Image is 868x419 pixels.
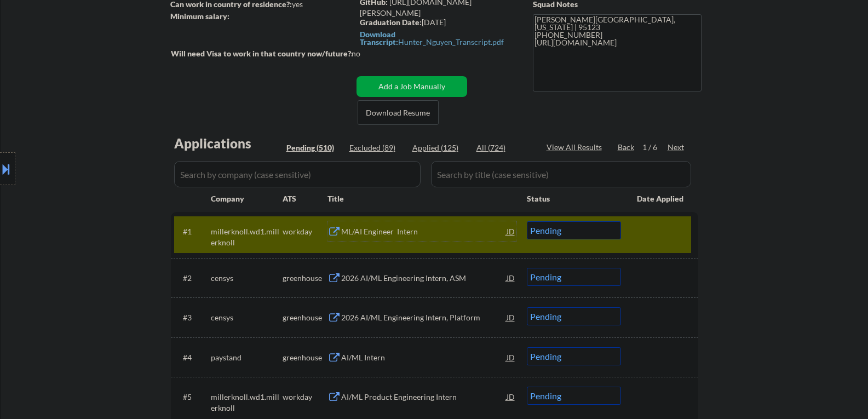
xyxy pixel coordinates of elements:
[505,268,516,288] div: JD
[360,31,512,46] div: Hunter_Nguyen_Transcript.pdf
[211,312,283,323] div: censys
[349,142,404,153] div: Excluded (89)
[174,137,283,150] div: Applications
[283,193,327,204] div: ATS
[360,17,515,28] div: [DATE]
[505,307,516,327] div: JD
[476,142,531,153] div: All (724)
[174,161,421,187] input: Search by company (case sensitive)
[527,188,621,208] div: Status
[170,12,229,21] strong: Minimum salary:
[183,392,202,403] div: #5
[505,387,516,406] div: JD
[341,273,507,284] div: 2026 AI/ML Engineering Intern, ASM
[547,142,605,153] div: View All Results
[341,352,507,363] div: AI/ML Intern
[431,161,691,187] input: Search by title (case sensitive)
[341,312,507,323] div: 2026 AI/ML Engineering Intern, Platform
[357,76,467,97] button: Add a Job Manually
[618,142,635,153] div: Back
[637,193,685,204] div: Date Applied
[283,312,327,323] div: greenhouse
[360,30,512,46] a: Download Transcript:Hunter_Nguyen_Transcript.pdf
[360,30,398,47] strong: Download Transcript:
[341,392,507,403] div: AI/ML Product Engineering Intern
[360,18,422,27] strong: Graduation Date:
[211,226,283,248] div: millerknoll.wd1.millerknoll
[505,221,516,241] div: JD
[211,352,283,363] div: paystand
[283,273,327,284] div: greenhouse
[327,193,516,204] div: Title
[358,100,439,125] button: Download Resume
[642,142,668,153] div: 1 / 6
[183,352,202,363] div: #4
[283,392,327,403] div: workday
[171,49,353,58] strong: Will need Visa to work in that country now/future?:
[283,226,327,237] div: workday
[183,273,202,284] div: #2
[668,142,685,153] div: Next
[211,193,283,204] div: Company
[183,312,202,323] div: #3
[283,352,327,363] div: greenhouse
[412,142,467,153] div: Applied (125)
[211,273,283,284] div: censys
[352,48,383,59] div: no
[286,142,341,153] div: Pending (510)
[211,392,283,413] div: millerknoll.wd1.millerknoll
[341,226,507,237] div: ML/AI Engineer Intern
[505,347,516,367] div: JD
